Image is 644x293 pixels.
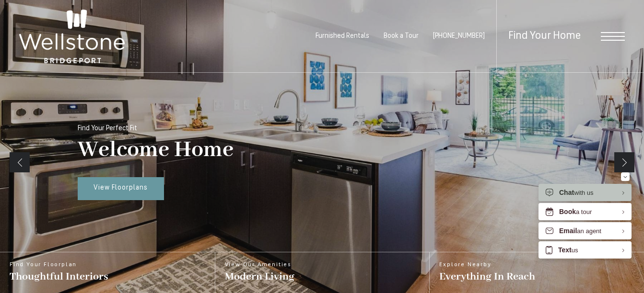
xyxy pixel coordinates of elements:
span: View Floorplans [94,184,148,192]
span: Thoughtful Interiors [10,270,108,283]
a: Furnished Rentals [316,33,369,40]
a: Find Your Home [508,31,581,42]
span: Explore Nearby [439,262,535,268]
a: View Floorplans [78,177,164,200]
p: Welcome Home [78,137,234,164]
img: Wellstone [19,10,125,63]
a: Previous [10,152,30,172]
span: View Our Amenities [225,262,294,268]
a: Next [614,152,634,172]
a: Book a Tour [384,33,419,40]
span: Everything In Reach [439,270,535,283]
a: Call Us at (253) 642-8681 [433,33,485,40]
button: Open Menu [601,32,625,41]
a: Explore Nearby [429,252,644,293]
p: Find Your Perfect Fit [78,125,137,132]
span: Find Your Floorplan [10,262,108,268]
span: [PHONE_NUMBER] [433,33,485,40]
span: Modern Living [225,270,294,283]
a: View Our Amenities [215,252,430,293]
